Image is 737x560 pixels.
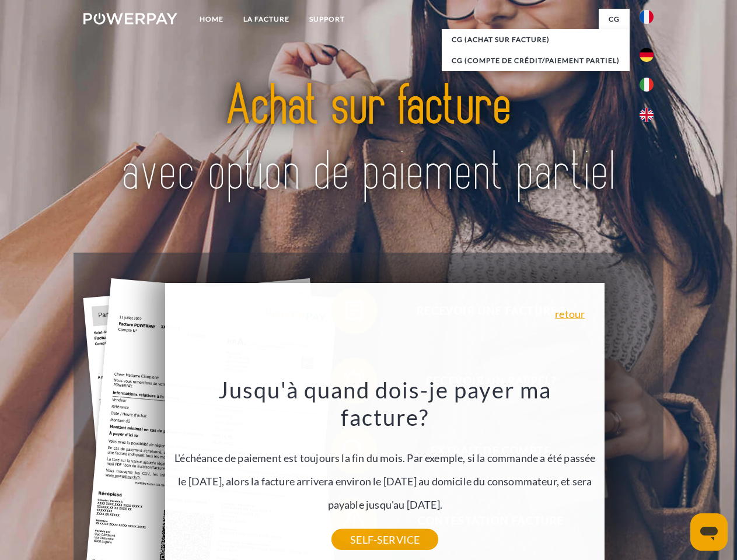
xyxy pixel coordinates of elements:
a: CG [599,9,630,30]
h3: Jusqu'à quand dois-je payer ma facture? [172,376,598,432]
img: it [640,78,654,92]
a: Support [299,9,355,30]
img: en [640,108,654,122]
a: CG (Compte de crédit/paiement partiel) [442,50,630,71]
div: L'échéance de paiement est toujours la fin du mois. Par exemple, si la commande a été passée le [... [172,376,598,540]
a: SELF-SERVICE [331,529,438,550]
iframe: Bouton de lancement de la fenêtre de messagerie [690,513,728,551]
img: title-powerpay_fr.svg [111,56,626,223]
a: retour [555,309,585,319]
img: de [640,48,654,62]
img: fr [640,10,654,24]
a: LA FACTURE [233,9,299,30]
a: CG (achat sur facture) [442,29,630,50]
a: Home [190,9,233,30]
img: logo-powerpay-white.svg [83,13,177,24]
